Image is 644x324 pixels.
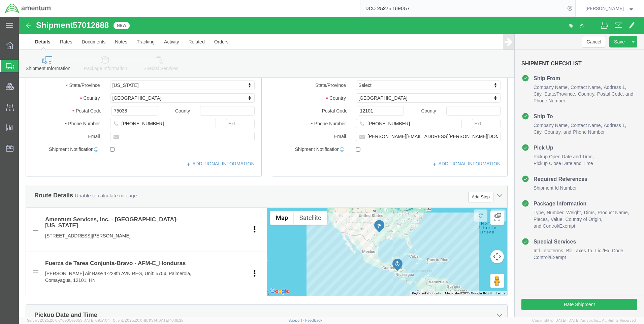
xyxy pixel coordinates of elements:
[27,318,110,322] span: Server: 2025.20.0-710e05ee653
[288,318,305,322] a: Support
[305,318,322,322] a: Feedback
[5,3,51,13] img: logo
[113,318,184,322] span: Client: 2025.20.0-8b113f4
[360,0,565,17] input: Search for shipment number, reference number
[19,17,644,317] iframe: FS Legacy Container
[532,318,636,323] span: Copyright © [DATE]-[DATE] Agistix Inc., All Rights Reserved
[585,4,635,12] button: [PERSON_NAME]
[83,318,110,322] span: [DATE] 09:51:04
[157,318,184,322] span: [DATE] 10:16:38
[585,5,624,12] span: Ray Cheatteam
